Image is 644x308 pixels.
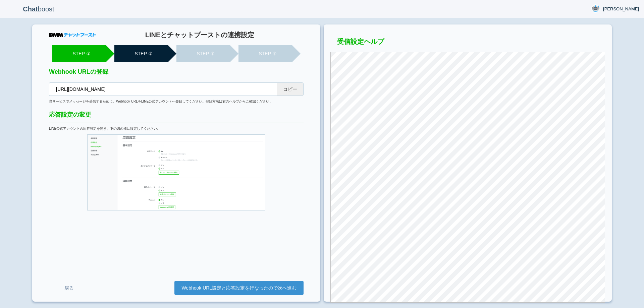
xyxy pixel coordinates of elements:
button: コピー [277,82,304,96]
li: STEP ④ [238,45,292,62]
span: [PERSON_NAME] [603,6,639,12]
h2: Webhook URLの登録 [49,69,304,79]
a: 戻る [49,282,89,294]
li: STEP ② [114,45,168,62]
img: User Image [591,4,600,13]
li: STEP ① [52,45,106,62]
div: 当サービスでメッセージを受信するために、Webhook URLをLINE公式アカウントへ登録してください。登録方法は右のヘルプからご確認ください。 [49,99,304,104]
p: boost [5,1,72,17]
div: 応答設定の変更 [49,111,304,123]
img: LINE公式アカウント応答設定 [87,134,265,210]
h1: LINEとチャットブーストの連携設定 [96,31,304,39]
li: STEP ③ [176,45,230,62]
a: Webhook URL設定と応答設定を行なったので次へ進む [174,281,304,295]
div: LINE公式アカウントの応答設定を開き、下の図の様に設定してください。 [49,126,304,131]
img: DMMチャットブースト [49,33,96,37]
b: Chat [23,5,38,13]
h3: 受信設定ヘルプ [330,38,605,49]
